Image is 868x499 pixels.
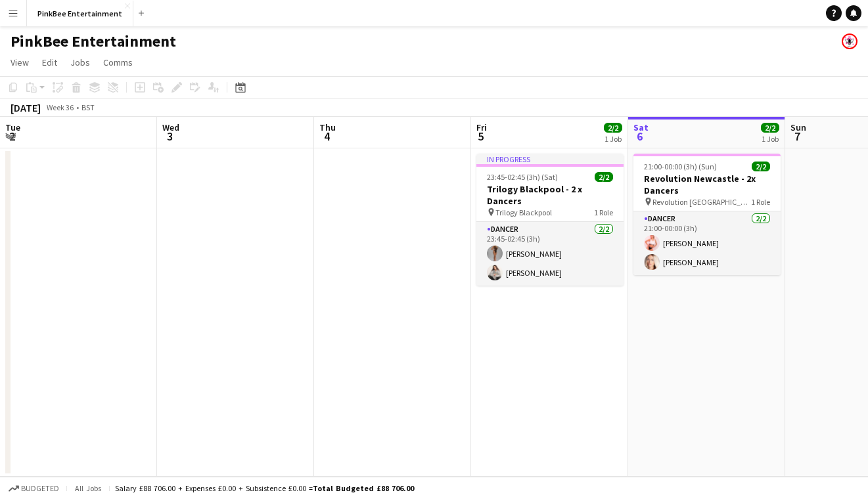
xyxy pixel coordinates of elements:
[98,54,138,71] a: Comms
[43,102,76,112] span: Week 36
[761,123,779,133] span: 2/2
[319,121,336,133] span: Thu
[81,102,95,112] div: BST
[487,172,558,182] span: 23:45-02:45 (3h) (Sat)
[7,481,61,496] button: Budgeted
[644,162,717,171] span: 21:00-00:00 (3h) (Sun)
[476,222,624,286] app-card-role: Dancer2/223:45-02:45 (3h)[PERSON_NAME][PERSON_NAME]
[72,483,104,493] span: All jobs
[594,207,613,217] span: 1 Role
[476,121,487,133] span: Fri
[631,129,649,144] span: 6
[476,154,624,286] app-job-card: In progress23:45-02:45 (3h) (Sat)2/2Trilogy Blackpool - 2 x Dancers Trilogy Blackpool1 RoleDancer...
[476,154,624,164] div: In progress
[605,134,622,144] div: 1 Job
[65,54,95,71] a: Jobs
[11,101,41,114] div: [DATE]
[37,54,62,71] a: Edit
[495,207,552,217] span: Trilogy Blackpool
[633,121,649,133] span: Sat
[762,134,779,144] div: 1 Job
[476,183,624,207] h3: Trilogy Blackpool - 2 x Dancers
[633,173,781,196] h3: Revolution Newcastle - 2x Dancers
[633,154,781,275] app-job-card: 21:00-00:00 (3h) (Sun)2/2Revolution Newcastle - 2x Dancers Revolution [GEOGRAPHIC_DATA]1 RoleDanc...
[313,483,414,493] span: Total Budgeted £88 706.00
[5,121,20,133] span: Tue
[160,129,179,144] span: 3
[70,56,90,68] span: Jobs
[5,54,34,71] a: View
[42,56,57,68] span: Edit
[27,1,133,26] button: PinkBee Entertainment
[751,197,770,207] span: 1 Role
[11,32,176,51] h1: PinkBee Entertainment
[595,172,613,182] span: 2/2
[652,197,751,207] span: Revolution [GEOGRAPHIC_DATA]
[790,121,806,133] span: Sun
[162,121,179,133] span: Wed
[103,56,133,68] span: Comms
[115,483,414,493] div: Salary £88 706.00 + Expenses £0.00 + Subsistence £0.00 =
[11,56,29,68] span: View
[474,129,487,144] span: 5
[633,211,781,275] app-card-role: Dancer2/221:00-00:00 (3h)[PERSON_NAME][PERSON_NAME]
[21,484,59,493] span: Budgeted
[3,129,20,144] span: 2
[752,162,770,171] span: 2/2
[317,129,336,144] span: 4
[604,123,622,133] span: 2/2
[842,33,857,49] app-user-avatar: Pink Bee
[788,129,806,144] span: 7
